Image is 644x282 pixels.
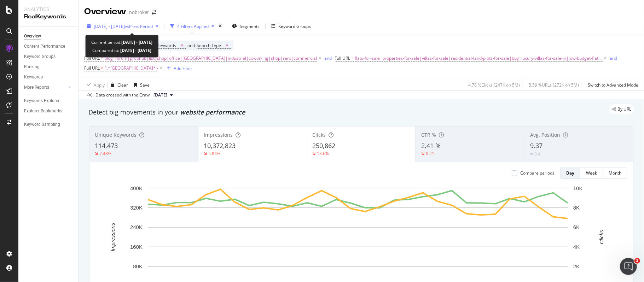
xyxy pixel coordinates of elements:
[133,263,143,269] text: 80K
[130,185,143,191] text: 400K
[101,55,103,61] span: ≠
[92,46,151,54] div: Compared to:
[24,6,72,13] div: Analytics
[151,91,176,99] button: [DATE]
[566,170,574,176] div: Day
[617,107,631,111] span: By URL
[530,131,560,138] span: Avg. Position
[84,65,100,71] span: Full URL
[24,121,73,128] a: Keyword Sampling
[108,79,128,90] button: Clear
[24,107,62,115] div: Explorer Bookmarks
[573,185,583,191] text: 10K
[164,64,192,72] button: Add Filter
[586,170,597,176] div: Week
[268,20,314,32] button: Keyword Groups
[24,13,72,21] div: RealKeywords
[95,141,118,150] span: 114,473
[24,33,41,40] div: Overview
[91,38,152,46] div: Current period:
[24,63,40,71] div: Ranking
[104,63,158,73] span: ^.*[GEOGRAPHIC_DATA]*$
[529,82,579,88] div: 5.59 % URLs ( 272K on 5M )
[177,42,180,48] span: =
[24,43,73,50] a: Content Performance
[131,79,150,90] button: Save
[197,42,221,48] span: Search Type
[530,153,533,155] img: Equal
[104,53,317,63] span: blog|forum|prophub|list|shop|office|[GEOGRAPHIC_DATA]|industrial|coworking|shop|rent|commercial
[585,79,638,90] button: Switch to Advanced Mode
[573,263,580,269] text: 2K
[24,53,56,60] div: Keyword Groups
[573,205,580,211] text: 8K
[24,74,43,81] div: Keywords
[634,258,640,264] span: 1
[222,42,225,48] span: =
[620,258,637,275] iframe: Intercom live chat
[24,74,73,81] a: Keywords
[130,244,143,250] text: 160K
[208,151,220,157] div: 5.84%
[94,23,125,29] span: [DATE] - [DATE]
[153,92,167,98] span: 2025 Apr. 7th
[355,53,603,63] span: flats-for-sale|properties-for-sale|villas-for-sale|residential-land-plots-for-sale|buy|luxury-vil...
[24,33,73,40] a: Overview
[24,97,59,105] div: Keywords Explorer
[609,104,634,114] div: legacy label
[24,84,66,91] a: More Reports
[130,224,143,230] text: 240K
[177,23,209,29] div: 4 Filters Applied
[573,224,580,230] text: 6K
[217,23,223,30] div: times
[610,55,617,61] button: and
[84,20,161,32] button: [DATE] - [DATE]vsPrev. Period
[352,55,354,61] span: =
[588,82,638,88] div: Switch to Advanced Mode
[157,42,176,48] span: Keywords
[226,41,231,51] span: All
[24,63,73,71] a: Ranking
[99,151,111,157] div: 7.48%
[181,41,186,51] span: All
[117,82,128,88] div: Clear
[84,6,126,18] div: Overview
[24,53,73,60] a: Keyword Groups
[421,141,441,150] span: 2.41 %
[84,55,100,61] span: Full URL
[95,92,151,98] div: Data crossed with the Crawl
[84,79,105,90] button: Apply
[140,82,150,88] div: Save
[240,23,260,29] span: Segments
[24,97,73,105] a: Keywords Explorer
[598,230,604,244] text: Clicks
[204,131,233,138] span: Impressions
[335,55,350,61] span: Full URL
[121,39,152,45] b: [DATE] - [DATE]
[187,42,195,48] span: and
[317,151,329,157] div: 13.6%
[119,47,151,53] b: [DATE] - [DATE]
[95,131,137,138] span: Unique Keywords
[24,43,65,50] div: Content Performance
[24,107,73,115] a: Explorer Bookmarks
[313,131,326,138] span: Clicks
[278,23,311,29] div: Keyword Groups
[152,10,156,15] div: arrow-right-arrow-left
[110,223,116,251] text: Impressions
[174,65,192,71] div: Add Filter
[580,168,603,179] button: Week
[101,65,103,71] span: =
[229,20,262,32] button: Segments
[426,151,434,157] div: 0.21
[421,131,436,138] span: CTR %
[24,84,49,91] div: More Reports
[609,170,621,176] div: Month
[125,23,153,29] span: vs Prev. Period
[325,55,332,61] button: and
[573,244,580,250] text: 4K
[534,151,540,157] div: 0.4
[24,121,60,128] div: Keyword Sampling
[94,82,105,88] div: Apply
